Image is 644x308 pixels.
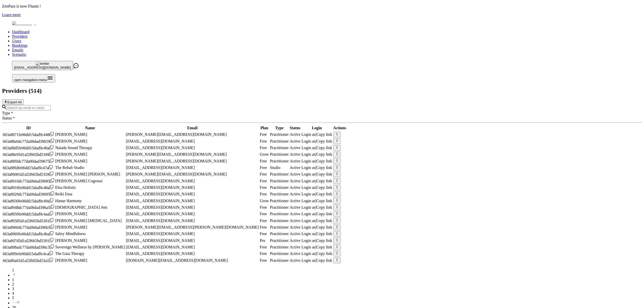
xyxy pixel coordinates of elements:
[14,66,71,69] span: [EMAIL_ADDRESS][DOMAIN_NAME]
[260,218,267,223] span: Free
[270,192,289,196] span: validated
[260,139,267,143] span: Free
[3,218,54,223] div: Click to copy
[260,225,267,229] span: Free
[301,159,315,163] span: Login as
[3,139,54,144] div: Click to copy
[301,199,315,203] span: Login as
[316,165,332,170] span: Copy link
[2,115,642,120] div: Status
[55,139,87,143] span: [PERSON_NAME]
[55,172,120,176] span: [PERSON_NAME] [PERSON_NAME]
[55,232,86,236] span: Sabry Mindfulness
[301,251,315,256] span: Login as
[126,132,227,137] span: [PERSON_NAME][EMAIL_ADDRESS][DOMAIN_NAME]
[3,231,54,236] div: Click to copy
[126,172,227,176] span: [PERSON_NAME][EMAIL_ADDRESS][DOMAIN_NAME]
[126,199,195,203] span: [EMAIL_ADDRESS][DOMAIN_NAME]
[14,78,47,82] span: open navigation menu
[55,125,125,130] th: Name
[3,172,54,177] div: Click to copy
[316,152,332,156] span: Copy link
[126,245,195,249] span: [EMAIL_ADDRESS][DOMAIN_NAME]
[55,165,84,170] span: The Rehab Studio
[301,218,332,223] div: |
[270,125,289,130] th: Type
[301,212,315,216] span: Login as
[290,192,301,196] div: Active
[301,238,315,243] span: Login as
[270,139,289,143] span: validated
[316,212,332,216] span: Copy link
[301,139,332,144] div: |
[12,43,27,48] a: Bookings
[290,146,301,150] div: Active
[301,172,315,176] span: Login as
[36,62,49,66] img: avatar
[2,4,642,9] p: ZenPass is now Fluum !
[260,232,267,236] span: Free
[316,146,332,150] span: Copy link
[3,125,54,130] th: ID
[259,125,269,130] th: Plan
[126,192,195,196] span: [EMAIL_ADDRESS][DOMAIN_NAME]
[55,159,87,163] span: [PERSON_NAME]
[301,238,332,243] div: |
[126,238,195,243] span: [EMAIL_ADDRESS][DOMAIN_NAME]
[3,225,54,230] div: Click to copy
[270,225,289,229] span: validated
[290,212,301,216] div: Active
[260,212,267,216] span: Free
[12,39,21,43] a: Users
[270,251,289,256] span: validated
[3,179,54,184] div: Click to copy
[270,232,289,236] span: validated
[301,205,315,209] span: Login as
[290,172,301,177] div: Active
[2,99,24,105] button: Export All
[301,152,315,156] span: Login as
[260,185,267,190] span: Free
[260,245,267,249] span: Free
[270,146,289,150] span: validated
[290,218,301,223] div: Active
[260,172,267,176] span: Free
[301,192,315,196] span: Login as
[55,238,87,243] span: [PERSON_NAME]
[290,205,301,210] div: Active
[12,21,36,26] img: Fluum Logo
[301,179,332,183] div: |
[260,165,267,170] span: Free
[301,212,332,216] div: |
[316,245,332,249] span: Copy link
[12,52,26,57] a: Scenario
[270,179,289,183] span: validated
[55,218,122,223] span: [PERSON_NAME] [MEDICAL_DATA]
[2,87,642,94] h2: Providers ( 514 )
[270,172,289,176] span: validated
[270,238,289,243] span: validated
[301,245,315,249] span: Login as
[12,296,642,300] li: pagination item 5
[301,232,332,236] div: |
[3,258,54,263] div: Click to copy
[301,159,332,163] div: |
[301,139,315,143] span: Login as
[301,165,315,170] span: Login as
[301,125,332,130] th: Login
[3,192,54,197] div: Click to copy
[270,212,289,216] span: validated
[3,211,54,216] div: Click to copy
[260,258,267,262] span: Free
[260,159,267,163] span: Free
[316,132,332,137] span: Copy link
[270,218,289,223] span: validated
[126,251,195,256] span: [EMAIL_ADDRESS][DOMAIN_NAME]
[3,205,54,210] div: Click to copy
[270,132,289,137] span: validated
[2,13,21,17] a: Learn more
[55,199,82,203] span: Hanae Harmony
[270,185,289,190] span: validated
[333,125,347,130] th: Actions
[301,225,315,229] span: Login as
